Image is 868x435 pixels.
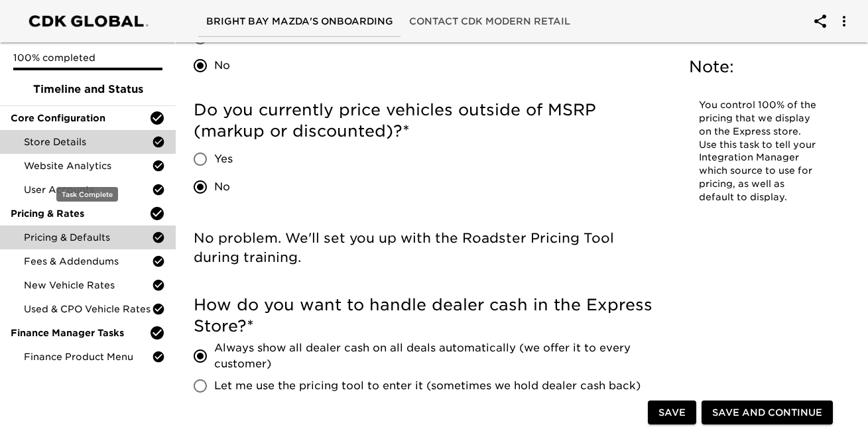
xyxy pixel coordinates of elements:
p: You control 100% of the pricing that we display on the Express store. Use this task to tell your ... [699,99,820,204]
span: Let me use the pricing tool to enter it (sometimes we hold dealer cash back) [214,378,641,394]
span: Fees & Addendums [24,255,152,268]
span: Pricing & Rates [11,207,149,220]
button: account of current user [804,5,836,37]
h5: Note: [689,56,830,78]
span: Store Details [24,135,152,149]
span: No [214,58,230,74]
h5: How do you want to handle dealer cash in the Express Store? [194,294,665,337]
span: Save and Continue [712,404,822,421]
span: Website Analytics [24,159,152,172]
button: Save and Continue [702,401,833,425]
span: Core Configuration [11,111,149,125]
span: User Accounts [24,183,152,196]
span: Contact CDK Modern Retail [409,13,570,30]
span: Used & CPO Vehicle Rates [24,302,152,316]
h5: Do you currently price vehicles outside of MSRP (markup or discounted)? [194,99,665,142]
p: 100% completed [13,51,162,64]
span: Always show all dealer cash on all deals automatically (we offer it to every customer) [214,340,654,372]
span: Save [658,404,686,421]
span: Pricing & Defaults [24,231,152,244]
span: Finance Manager Tasks [11,326,149,340]
span: New Vehicle Rates [24,279,152,292]
button: account of current user [828,5,860,37]
button: Save [648,401,696,425]
span: Yes [214,151,233,167]
span: No [214,179,230,195]
span: Bright Bay Mazda's Onboarding [206,13,393,30]
span: No problem. We'll set you up with the Roadster Pricing Tool during training. [194,230,618,265]
span: Finance Product Menu [24,350,152,363]
span: Timeline and Status [11,82,165,97]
